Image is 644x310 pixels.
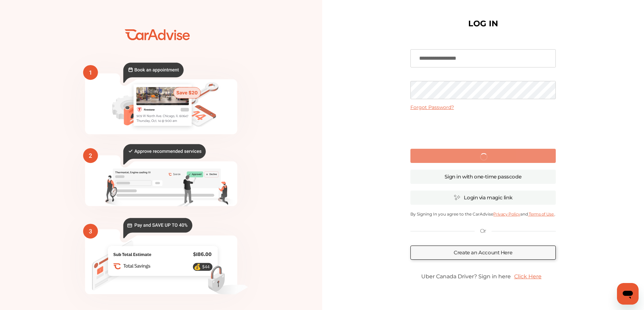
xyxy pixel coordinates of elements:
[410,191,556,205] a: Login via magic link
[194,263,201,271] text: 💰
[493,212,520,217] a: Privacy Policy
[410,170,556,184] a: Sign in with one-time passcode
[617,283,639,305] iframe: 메시징 창을 시작하는 버튼
[410,212,556,217] p: By Signing In you agree to the CarAdvise and .
[511,270,545,283] a: Click Here
[480,227,486,235] p: Or
[468,20,498,27] h1: LOG IN
[410,104,454,110] a: Forgot Password?
[432,116,534,142] iframe: reCAPTCHA
[454,194,460,201] img: magic_icon.32c66aac.svg
[421,273,511,280] span: Uber Canada Driver? Sign in here
[410,246,556,260] a: Create an Account Here
[528,212,554,217] a: Terms of Use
